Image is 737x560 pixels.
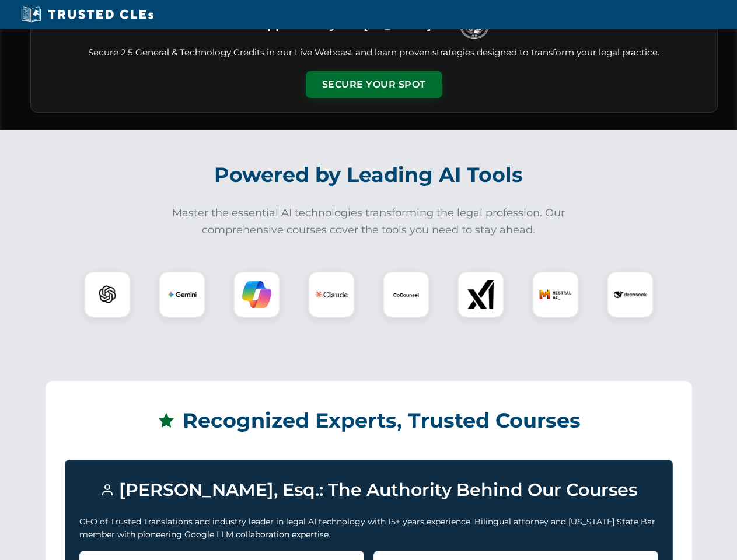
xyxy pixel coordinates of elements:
[233,271,280,318] div: Copilot
[167,280,197,309] img: Gemini Logo
[532,271,579,318] div: Mistral AI
[79,474,658,506] h3: [PERSON_NAME], Esq.: The Authority Behind Our Courses
[65,400,673,441] h2: Recognized Experts, Trusted Courses
[466,280,495,309] img: xAI Logo
[308,271,355,318] div: Claude
[90,278,124,311] img: ChatGPT Logo
[84,271,131,318] div: ChatGPT
[607,271,654,318] div: DeepSeek
[383,271,429,318] div: CoCounsel
[457,271,504,318] div: xAI
[392,280,421,309] img: CoCounsel Logo
[45,46,703,60] p: Secure 2.5 General & Technology Credits in our Live Webcast and learn proven strategies designed ...
[165,205,573,239] p: Master the essential AI technologies transforming the legal profession. Our comprehensive courses...
[242,280,271,309] img: Copilot Logo
[46,155,692,195] h2: Powered by Leading AI Tools
[18,6,157,23] img: Trusted CLEs
[539,278,572,311] img: Mistral AI Logo
[614,278,647,311] img: DeepSeek Logo
[159,271,205,318] div: Gemini
[306,71,442,98] button: Secure Your Spot
[79,515,658,541] p: CEO of Trusted Translations and industry leader in legal AI technology with 15+ years experience....
[315,278,348,311] img: Claude Logo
